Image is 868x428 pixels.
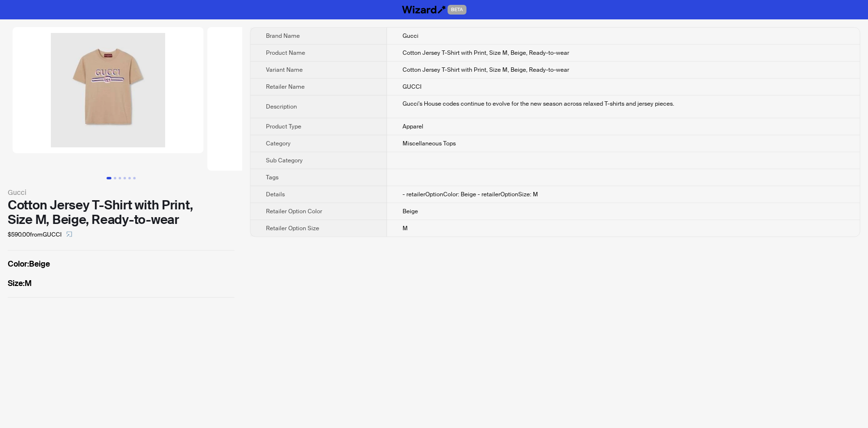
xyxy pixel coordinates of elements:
[403,207,418,215] span: Beige
[266,207,322,215] span: Retailer Option Color
[8,258,234,270] label: Beige
[8,227,234,242] div: $590.00 from GUCCI
[128,177,131,179] button: Go to slide 5
[403,99,844,108] div: Gucci's House codes continue to evolve for the new season across relaxed T-shirts and jersey pieces.
[266,49,305,57] span: Product Name
[266,83,305,91] span: Retailer Name
[13,27,203,153] img: Cotton Jersey T-Shirt with Print, Size M, Beige, Ready-to-wear Cotton Jersey T-Shirt with Print, ...
[124,177,126,179] button: Go to slide 4
[403,32,418,40] span: Gucci
[133,177,136,179] button: Go to slide 6
[403,190,538,198] span: - retailerOptionColor: Beige - retailerOptionSize: M
[266,157,303,164] span: Sub Category
[403,83,421,91] span: GUCCI
[8,187,234,198] div: Gucci
[8,198,234,227] div: Cotton Jersey T-Shirt with Print, Size M, Beige, Ready-to-wear
[403,140,456,147] span: Miscellaneous Tops
[266,32,300,40] span: Brand Name
[448,5,466,15] span: BETA
[107,177,111,179] button: Go to slide 1
[114,177,116,179] button: Go to slide 2
[266,66,303,74] span: Variant Name
[8,278,25,288] span: Size :
[266,103,297,111] span: Description
[403,49,569,57] span: Cotton Jersey T-Shirt with Print, Size M, Beige, Ready-to-wear
[266,140,291,147] span: Category
[403,123,423,130] span: Apparel
[266,224,319,232] span: Retailer Option Size
[207,27,424,171] img: Cotton Jersey T-Shirt with Print, Size M, Beige, Ready-to-wear Cotton Jersey T-Shirt with Print, ...
[266,174,279,181] span: Tags
[8,278,234,289] label: M
[66,231,72,237] span: select
[266,123,301,130] span: Product Type
[403,224,408,232] span: M
[119,177,121,179] button: Go to slide 3
[403,66,569,74] span: Cotton Jersey T-Shirt with Print, Size M, Beige, Ready-to-wear
[266,190,285,198] span: Details
[8,259,29,269] span: Color :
